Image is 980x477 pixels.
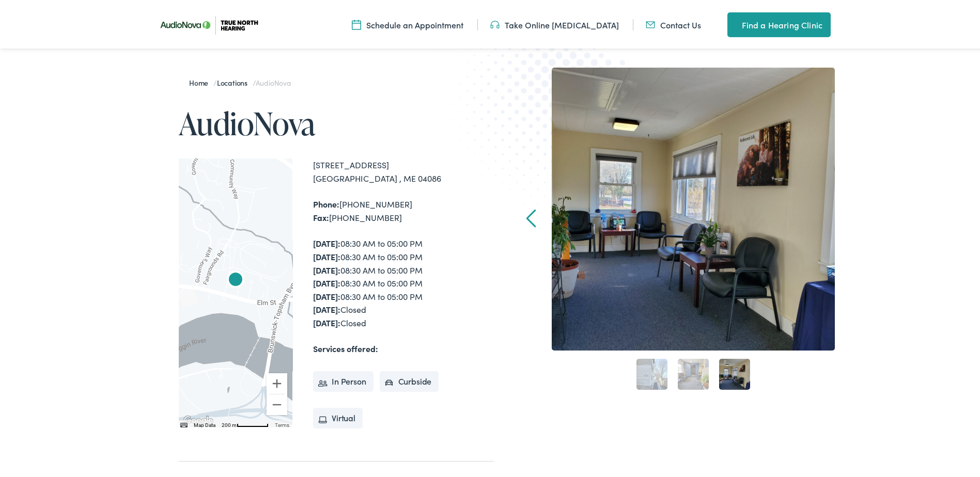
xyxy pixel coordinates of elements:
a: Schedule an Appointment [352,17,463,28]
strong: [DATE]: [313,315,340,326]
a: 1 [636,357,667,388]
img: Mail icon in color code ffb348, used for communication purposes [646,17,655,28]
button: Map Scale: 200 m per 58 pixels [219,418,272,425]
strong: [DATE]: [313,249,340,260]
strong: Services offered: [313,341,378,352]
a: 3 [719,357,750,388]
h1: AudioNova [179,104,494,138]
span: 200 m [222,420,237,426]
img: Icon symbolizing a calendar in color code ffb348 [352,17,361,28]
a: Take Online [MEDICAL_DATA] [490,17,619,28]
button: Keyboard shortcuts [180,420,188,427]
div: AudioNova [223,266,248,291]
strong: [DATE]: [313,275,340,287]
span: AudioNova [256,75,291,86]
button: Zoom in [267,371,287,392]
strong: [DATE]: [313,289,340,300]
strong: [DATE]: [313,262,340,274]
a: Open this area in Google Maps (opens a new window) [181,412,215,425]
img: utility icon [727,17,737,29]
span: / / [189,75,291,86]
a: Home [189,75,213,86]
strong: [DATE]: [313,235,340,247]
div: [PHONE_NUMBER] [PHONE_NUMBER] [313,196,494,222]
strong: Fax: [313,210,329,221]
a: Prev [526,207,536,226]
a: 2 [678,357,709,388]
strong: [DATE]: [313,301,340,313]
strong: Phone: [313,196,339,208]
li: Curbside [380,369,439,390]
div: [STREET_ADDRESS] [GEOGRAPHIC_DATA] , ME 04086 [313,156,494,183]
li: Virtual [313,406,363,426]
img: Google [181,412,215,425]
button: Map Data [194,420,215,427]
img: Headphones icon in color code ffb348 [490,17,500,28]
a: Locations [217,75,253,86]
a: Contact Us [646,17,701,28]
button: Zoom out [267,392,287,413]
div: 08:30 AM to 05:00 PM 08:30 AM to 05:00 PM 08:30 AM to 05:00 PM 08:30 AM to 05:00 PM 08:30 AM to 0... [313,235,494,327]
a: Terms [275,420,289,426]
li: In Person [313,369,374,390]
a: Find a Hearing Clinic [727,10,831,35]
